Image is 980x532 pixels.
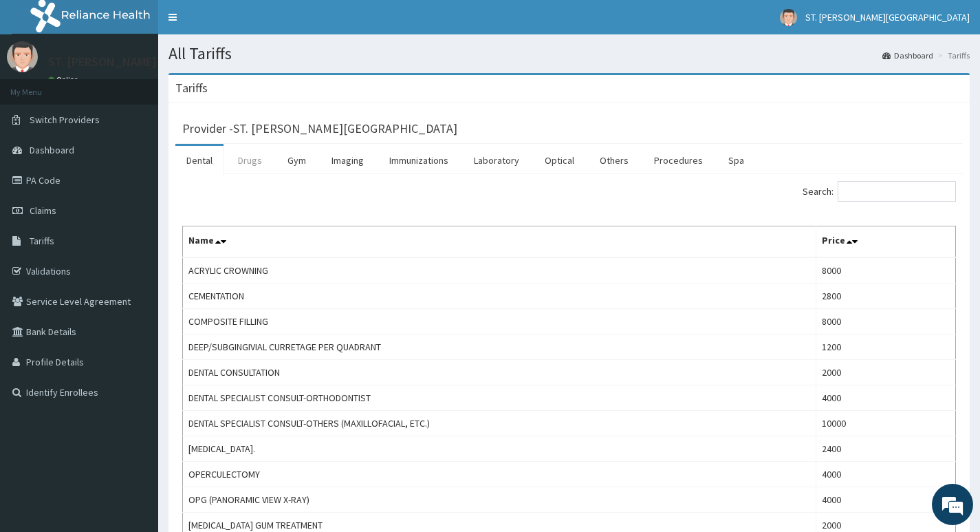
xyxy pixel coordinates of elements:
td: OPG (PANORAMIC VIEW X-RAY) [183,487,816,513]
p: ST. [PERSON_NAME][GEOGRAPHIC_DATA] [48,56,270,68]
td: DENTAL SPECIALIST CONSULT-ORTHODONTIST [183,385,816,411]
a: Optical [534,146,585,175]
td: 2000 [816,360,956,385]
td: DENTAL CONSULTATION [183,360,816,385]
a: Others [589,146,640,175]
td: ACRYLIC CROWNING [183,257,816,284]
a: Procedures [643,146,714,175]
a: Imaging [320,146,375,175]
td: 4000 [816,462,956,487]
a: Online [48,75,81,85]
span: ST. [PERSON_NAME][GEOGRAPHIC_DATA] [805,11,970,23]
h3: Provider - ST. [PERSON_NAME][GEOGRAPHIC_DATA] [182,123,457,135]
h1: All Tariffs [168,45,970,63]
td: 4000 [816,385,956,411]
span: Claims [30,204,56,217]
td: 2400 [816,436,956,462]
a: Spa [717,146,755,175]
h3: Tariffs [175,82,208,94]
th: Price [816,226,956,258]
img: User Image [7,41,38,72]
td: 1200 [816,334,956,360]
th: Name [183,226,816,258]
label: Search: [803,181,956,202]
a: Dental [175,146,224,175]
span: Tariffs [30,235,54,247]
td: DEEP/SUBGINGIVIAL CURRETAGE PER QUADRANT [183,334,816,360]
td: DENTAL SPECIALIST CONSULT-OTHERS (MAXILLOFACIAL, ETC.) [183,411,816,436]
a: Drugs [227,146,273,175]
img: User Image [780,9,797,26]
td: [MEDICAL_DATA]. [183,436,816,462]
td: COMPOSITE FILLING [183,309,816,334]
td: OPERCULECTOMY [183,462,816,487]
span: Dashboard [30,144,74,156]
li: Tariffs [935,50,970,61]
span: Switch Providers [30,114,100,126]
td: 2800 [816,284,956,309]
a: Gym [276,146,317,175]
a: Immunizations [378,146,459,175]
a: Laboratory [463,146,530,175]
td: 8000 [816,257,956,284]
td: CEMENTATION [183,284,816,309]
td: 8000 [816,309,956,334]
td: 4000 [816,487,956,513]
td: 10000 [816,411,956,436]
input: Search: [838,181,956,202]
a: Dashboard [882,50,933,61]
